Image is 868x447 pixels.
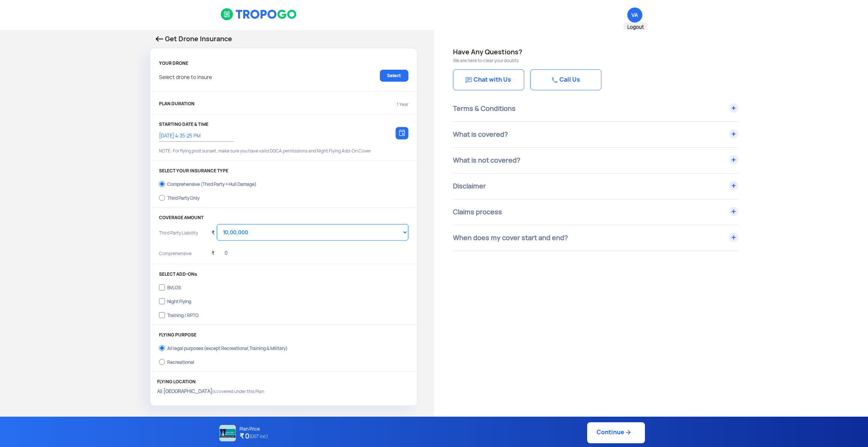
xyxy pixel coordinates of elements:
div: Terms & Conditions [453,96,738,121]
p: PLAN DURATION [159,101,195,108]
img: Chat [552,77,558,83]
input: Recreational [159,357,165,367]
input: Night Flying [159,296,165,306]
div: BVLOS [167,285,181,288]
p: SELECT YOUR INSURANCE TYPE [159,168,408,173]
div: All legal purposes (except Recreational,Training & Military) [167,346,288,349]
p: Plan Price [240,426,268,432]
div: Disclaimer [453,173,738,199]
span: Vetrivel Arumugam [627,7,642,22]
input: Training / RPTO [159,310,165,320]
input: BVLOS [159,282,165,293]
div: ₹ [211,220,215,241]
p: COVERAGE AMOUNT [159,215,408,220]
p: FLYING LOCATION [157,379,410,384]
p: Comprehensive [159,250,206,262]
strong: All [GEOGRAPHIC_DATA] [157,388,212,395]
div: Night Flying [167,299,191,302]
p: STARTING DATE & TIME [159,122,408,127]
p: Get Drone Insurance [156,34,412,44]
img: Chat [466,77,472,83]
a: Call Us [530,69,601,90]
p: Third Party Liability [159,230,206,247]
p: Select drone to insure [159,70,212,82]
div: Claims process [453,199,738,225]
div: Recreational [167,360,194,363]
input: Comprehensive (Third Party + Hull Damage) [159,179,165,189]
input: Third Party Only [159,193,165,203]
img: Back [156,36,163,42]
div: When does my cover start and end? [453,225,738,251]
p: We are here to clear your doubts [453,57,850,64]
p: SELECT ADD-ONs [159,272,408,277]
span: (GST inc) [249,432,268,441]
img: calendar-icon [399,129,405,136]
p: FLYING PURPOSE [159,332,408,338]
p: 1 Year [397,101,408,108]
input: All legal purposes (except Recreational,Training & Military) [159,343,165,353]
div: Third Party Only [167,196,199,199]
img: logoHeader.svg [220,8,297,21]
p: NOTE: For flying post sunset, make sure you have valid DGCA permissions and Night Flying Add-On C... [159,148,408,154]
div: ₹ 0 [211,241,228,262]
h4: ₹ 0 [240,432,268,441]
div: Comprehensive (Third Party + Hull Damage) [167,182,256,185]
img: ic_arrow_forward_blue.svg [624,429,632,436]
img: NATIONAL [219,425,236,441]
a: Chat with Us [453,69,524,90]
p: is covered under this Plan [157,388,410,395]
div: Training / RPTO [167,313,199,316]
div: What is covered? [453,122,738,147]
a: Continue [587,422,645,443]
a: Select [380,70,408,82]
span: Logout [624,22,648,32]
div: What is not covered? [453,148,738,173]
p: YOUR DRONE [159,61,408,66]
h4: Have Any Questions? [453,47,850,57]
